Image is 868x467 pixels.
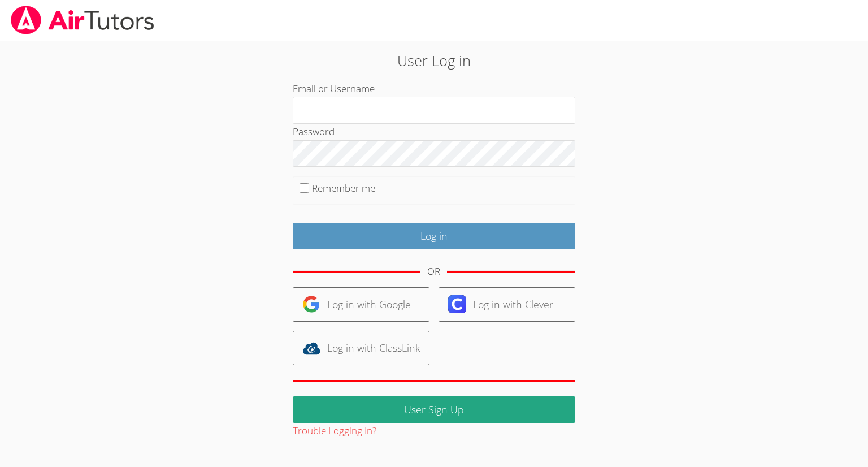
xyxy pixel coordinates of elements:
button: Trouble Logging In? [293,423,376,439]
img: clever-logo-6eab21bc6e7a338710f1a6ff85c0baf02591cd810cc4098c63d3a4b26e2feb20.svg [448,295,466,313]
label: Email or Username [293,82,375,95]
a: User Sign Up [293,396,575,423]
img: airtutors_banner-c4298cdbf04f3fff15de1276eac7730deb9818008684d7c2e4769d2f7ddbe033.png [10,6,155,34]
label: Remember me [312,181,375,194]
img: google-logo-50288ca7cdecda66e5e0955fdab243c47b7ad437acaf1139b6f446037453330a.svg [302,295,320,313]
label: Password [293,125,335,138]
h2: User Log in [199,50,668,71]
a: Log in with Google [293,287,429,322]
div: OR [427,263,440,280]
img: classlink-logo-d6bb404cc1216ec64c9a2012d9dc4662098be43eaf13dc465df04b49fa7ab582.svg [302,339,320,357]
a: Log in with Clever [439,287,575,322]
a: Log in with ClassLink [293,331,429,365]
input: Log in [293,223,575,249]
